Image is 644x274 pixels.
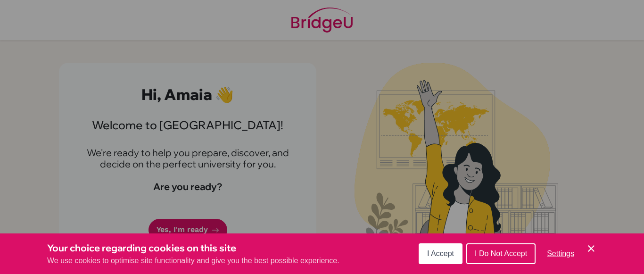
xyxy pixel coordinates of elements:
[47,255,339,266] p: We use cookies to optimise site functionality and give you the best possible experience.
[419,243,462,264] button: I Accept
[539,244,582,263] button: Settings
[475,249,527,257] span: I Do Not Accept
[47,241,339,255] h3: Your choice regarding cookies on this site
[466,243,536,264] button: I Do Not Accept
[586,243,597,254] button: Save and close
[547,249,574,257] span: Settings
[427,249,454,257] span: I Accept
